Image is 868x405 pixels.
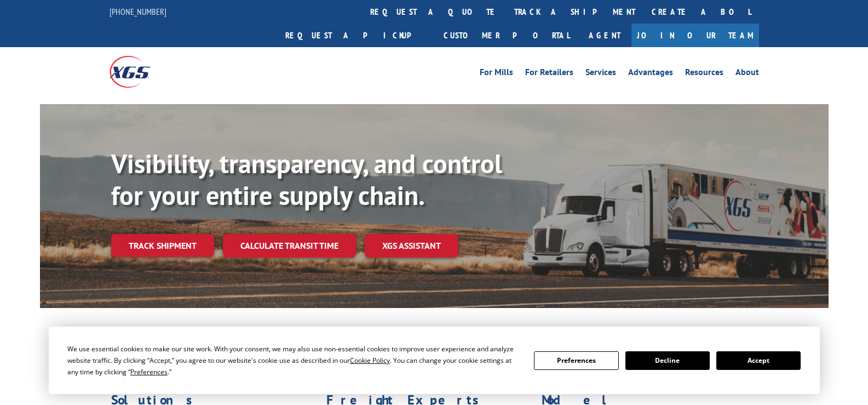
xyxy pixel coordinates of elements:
[111,146,502,212] b: Visibility, transparency, and control for your entire supply chain.
[685,68,723,80] a: Resources
[716,351,801,370] button: Accept
[365,234,458,258] a: XGS ASSISTANT
[350,356,390,365] span: Cookie Policy
[435,24,578,47] a: Customer Portal
[110,6,166,17] a: [PHONE_NUMBER]
[585,68,616,80] a: Services
[277,24,435,47] a: Request a pickup
[578,24,631,47] a: Agent
[525,68,573,80] a: For Retailers
[111,234,214,257] a: Track shipment
[223,234,356,258] a: Calculate transit time
[631,24,759,47] a: Join Our Team
[480,68,513,80] a: For Mills
[67,343,521,378] div: We use essential cookies to make our site work. With your consent, we may also use non-essential ...
[534,351,618,370] button: Preferences
[130,367,168,377] span: Preferences
[625,351,710,370] button: Decline
[628,68,673,80] a: Advantages
[735,68,759,80] a: About
[49,327,820,394] div: Cookie Consent Prompt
